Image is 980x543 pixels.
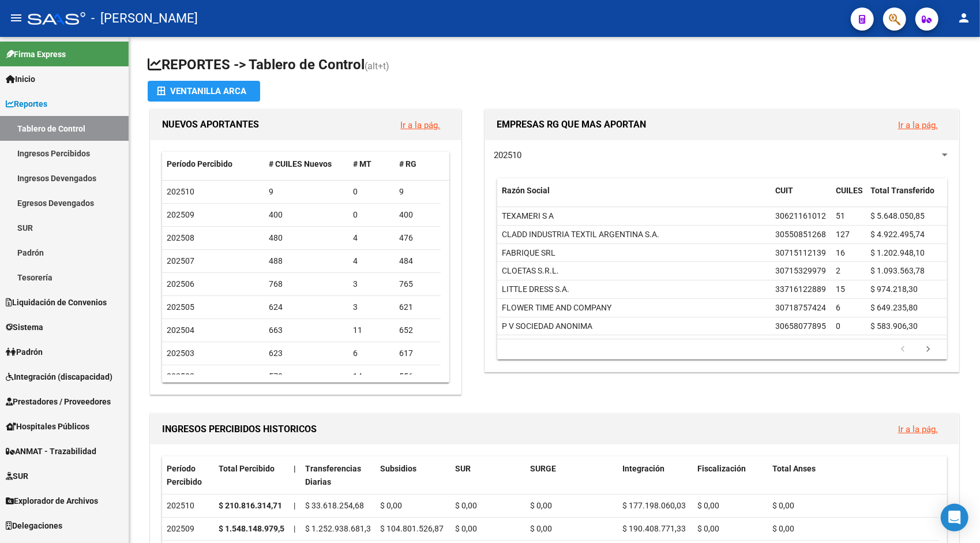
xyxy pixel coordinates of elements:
div: 621 [399,301,436,314]
span: - [PERSON_NAME] [91,6,198,31]
span: Integración [622,464,664,473]
span: # MT [353,159,371,168]
span: SUR [6,470,28,482]
span: Fiscalización [697,464,746,473]
datatable-header-cell: # CUILES Nuevos [264,152,349,177]
span: 202502 [167,372,194,381]
datatable-header-cell: Período Percibido [162,152,264,177]
span: $ 190.408.771,33 [622,524,686,533]
div: 3 [353,301,390,314]
div: 0 [353,185,390,199]
span: Total Percibido [219,464,275,473]
span: $ 0,00 [697,501,719,510]
div: 30550851268 [776,228,827,241]
span: # RG [399,159,416,168]
span: $ 0,00 [697,524,719,533]
div: 652 [399,324,436,337]
div: 488 [269,254,344,268]
span: Integración (discapacidad) [6,370,112,383]
strong: $ 1.548.148.979,57 [219,524,289,533]
span: 15 [836,284,846,294]
datatable-header-cell: SUR [450,456,525,495]
button: Ir a la pág. [391,114,449,136]
datatable-header-cell: Subsidios [376,456,450,495]
div: CLOETAS S.R.L. [502,264,559,278]
datatable-header-cell: # MT [348,152,395,177]
div: 4 [353,231,390,245]
div: 4 [353,254,390,268]
span: Firma Express [6,48,66,61]
span: $ 1.252.938.681,37 [305,524,376,533]
span: Sistema [6,321,43,334]
div: 765 [399,278,436,291]
span: 202509 [167,210,194,219]
span: $ 1.093.563,78 [871,266,925,275]
div: 30621161012 [776,209,827,223]
span: Período Percibido [167,159,232,168]
div: LITTLE DRESS S.A. [502,283,569,296]
span: $ 0,00 [530,501,552,510]
div: 33716122889 [776,283,827,296]
div: 480 [269,231,344,245]
div: CLADD INDUSTRIA TEXTIL ARGENTINA S.A. [502,228,659,241]
span: 16 [836,248,846,257]
span: Período Percibido [167,464,202,486]
span: $ 0,00 [772,524,794,533]
datatable-header-cell: Razón Social [497,178,771,216]
div: 30715329979 [776,264,827,278]
div: 623 [269,347,344,360]
span: 202506 [167,279,194,289]
span: $ 177.198.060,03 [622,501,686,510]
span: # CUILES Nuevos [269,159,332,168]
div: 30715112139 [776,246,827,260]
strong: $ 210.816.314,71 [219,501,282,510]
span: 202510 [494,150,521,160]
span: $ 974.218,30 [871,284,918,294]
a: go to next page [918,343,940,356]
span: Total Anses [772,464,816,473]
div: TEXAMERI S A [502,209,554,223]
datatable-header-cell: Total Percibido [214,456,289,495]
span: $ 4.922.495,74 [871,230,925,239]
span: Hospitales Públicos [6,420,89,433]
div: 556 [399,370,436,383]
span: Delegaciones [6,519,62,532]
datatable-header-cell: # RG [395,152,441,177]
datatable-header-cell: Fiscalización [693,456,768,495]
div: 30658077895 [776,320,827,333]
div: P V SOCIEDAD ANONIMA [502,320,592,333]
mat-icon: menu [9,11,23,25]
span: Prestadores / Proveedores [6,395,111,408]
span: Liquidación de Convenios [6,296,107,309]
span: 2 [836,266,841,275]
span: Padrón [6,346,43,358]
span: SUR [455,464,471,473]
span: (alt+t) [365,61,389,72]
span: Inicio [6,73,35,85]
div: 0 [353,208,390,222]
div: 202509 [167,522,209,535]
span: Total Transferido [871,186,935,195]
span: 202507 [167,256,194,265]
span: | [294,524,295,533]
datatable-header-cell: Total Transferido [866,178,947,216]
div: 624 [269,301,344,314]
span: Transferencias Diarias [305,464,361,486]
span: 202504 [167,325,194,335]
span: $ 0,00 [530,524,552,533]
datatable-header-cell: Transferencias Diarias [301,456,376,495]
a: Ir a la pág. [898,120,938,130]
span: $ 0,00 [455,501,477,510]
div: 617 [399,347,436,360]
datatable-header-cell: Período Percibido [162,456,214,495]
div: 11 [353,324,390,337]
span: $ 649.235,80 [871,303,918,312]
div: 400 [269,208,344,222]
div: 30718757424 [776,301,827,314]
span: Subsidios [380,464,416,473]
span: INGRESOS PERCIBIDOS HISTORICOS [162,424,317,435]
div: 570 [269,370,344,383]
button: Ventanilla ARCA [148,81,260,102]
span: 202505 [167,302,194,312]
datatable-header-cell: CUILES [832,178,866,216]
